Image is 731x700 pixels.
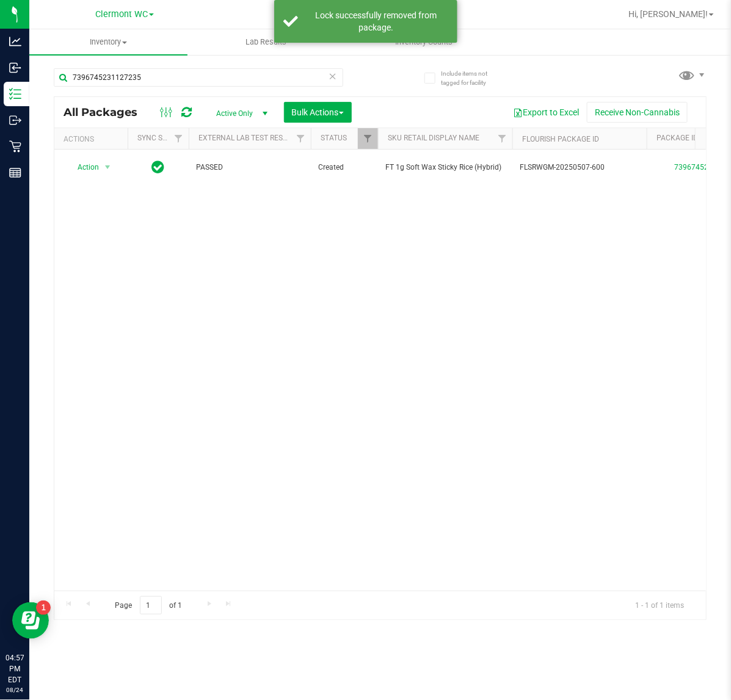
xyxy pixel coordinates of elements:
span: Lab Results [229,37,303,48]
button: Receive Non-Cannabis [587,102,688,123]
a: Filter [169,128,189,149]
a: SKU Retail Display Name [388,134,479,142]
span: Clermont WC [95,9,148,20]
p: 04:57 PM EDT [5,652,24,685]
inline-svg: Inventory [9,88,21,100]
button: Bulk Actions [284,102,352,123]
div: Lock successfully removed from package. [305,9,448,34]
a: Lab Results [187,29,346,55]
span: 1 - 1 of 1 items [625,596,694,615]
span: Clear [329,68,337,84]
a: Filter [492,128,512,149]
span: Action [67,159,100,176]
input: 1 [140,596,162,615]
a: Sync Status [137,134,184,142]
a: Filter [291,128,311,149]
iframe: Resource center unread badge [36,601,51,615]
button: Export to Excel [505,102,587,123]
span: Hi, [PERSON_NAME]! [628,9,708,19]
a: Inventory [29,29,187,55]
span: Page of 1 [104,596,192,615]
div: Actions [64,135,123,143]
span: FT 1g Soft Wax Sticky Rice (Hybrid) [385,162,505,173]
span: In Sync [152,159,165,176]
inline-svg: Retail [9,140,21,153]
span: Created [318,162,371,173]
iframe: Resource center [12,602,49,639]
a: Flourish Package ID [522,135,599,143]
a: Filter [358,128,378,149]
a: Package ID [656,134,698,142]
inline-svg: Analytics [9,35,21,48]
a: External Lab Test Result [198,134,294,142]
span: PASSED [196,162,304,173]
span: All Packages [64,106,150,119]
span: Inventory [29,37,187,48]
input: Search Package ID, Item Name, SKU, Lot or Part Number... [54,68,343,87]
inline-svg: Outbound [9,114,21,126]
inline-svg: Reports [9,167,21,179]
span: Bulk Actions [292,107,344,117]
span: Include items not tagged for facility [441,69,502,87]
a: Status [321,134,347,142]
p: 08/24 [5,685,24,695]
inline-svg: Inbound [9,62,21,74]
span: select [100,159,115,176]
span: FLSRWGM-20250507-600 [520,162,639,173]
